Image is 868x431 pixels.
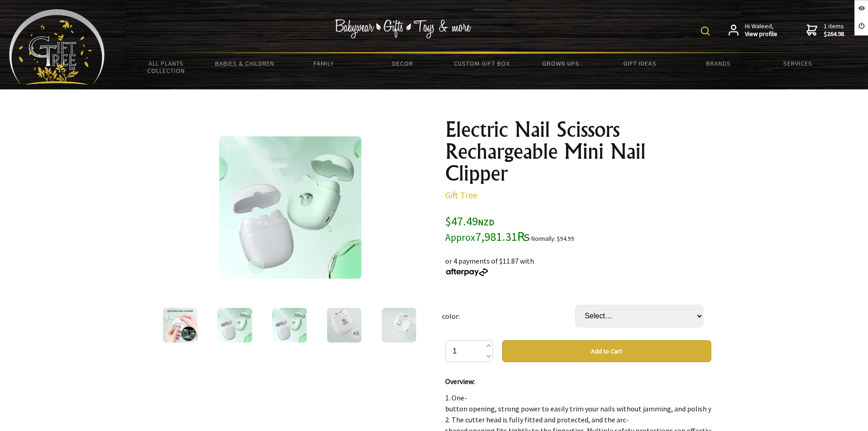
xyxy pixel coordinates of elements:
[442,54,521,73] a: Custom Gift Box
[701,26,710,36] img: product search
[284,54,363,73] a: Family
[442,292,575,340] td: color:
[445,268,489,276] img: Afterpay
[679,54,758,73] a: Brands
[478,217,494,228] span: NZD
[745,30,777,38] strong: View profile
[824,30,844,38] strong: $264.98
[600,54,679,73] a: Gift Ideas
[729,22,777,38] a: Hi Waleed,View profile
[217,308,252,343] img: Electric Nail Scissors Rechargeable Mini Nail Clipper
[445,213,530,244] span: $47.49 7,981.31₨
[445,119,711,184] h1: Electric Nail Scissors Rechargeable Mini Nail Clipper
[219,136,361,279] img: Electric Nail Scissors Rechargeable Mini Nail Clipper
[127,54,205,80] a: All Plants Collection
[445,189,478,201] a: Gift Tree
[531,235,574,243] small: Normally: $94.99
[363,54,442,73] a: Decor
[445,231,475,244] small: Approx
[521,54,600,73] a: Grown Ups
[445,377,475,386] strong: Overview:
[758,54,837,73] a: Services
[806,22,844,38] a: 1 items$264.98
[272,308,307,343] img: Electric Nail Scissors Rechargeable Mini Nail Clipper
[205,54,284,73] a: Babies & Children
[745,22,777,38] span: Hi Waleed,
[163,308,197,343] img: Electric Nail Scissors Rechargeable Mini Nail Clipper
[445,244,711,277] div: or 4 payments of $11.87 with
[327,308,361,343] img: Electric Nail Scissors Rechargeable Mini Nail Clipper
[334,19,471,38] img: Babywear - Gifts - Toys & more
[502,340,711,362] button: Add to Cart
[9,9,105,85] img: Babyware - Gifts - Toys and more...
[381,308,416,343] img: Electric Nail Scissors Rechargeable Mini Nail Clipper
[824,22,844,38] span: 1 items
